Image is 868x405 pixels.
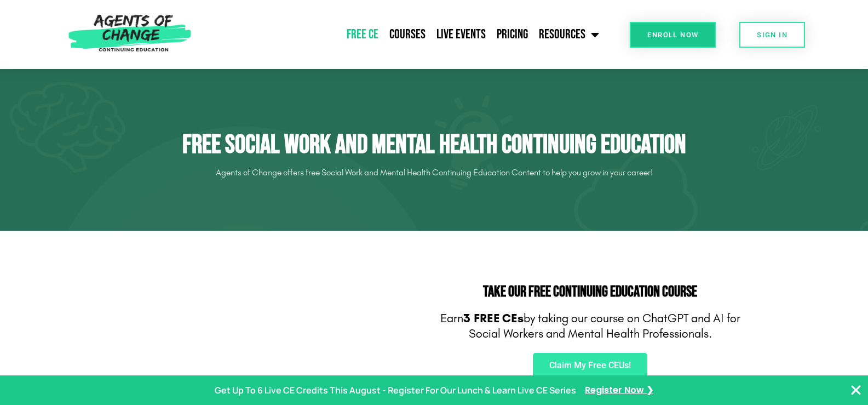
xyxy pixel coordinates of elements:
span: SIGN IN [757,31,787,38]
h1: Free Social Work and Mental Health Continuing Education [128,129,741,161]
a: Courses [384,21,431,48]
p: Earn by taking our course on ChatGPT and AI for Social Workers and Mental Health Professionals. [440,311,741,342]
span: Enroll Now [647,31,698,38]
a: Register Now ❯ [585,383,653,398]
b: 3 FREE CEs [463,311,524,326]
span: Claim My Free CEUs! [549,361,631,370]
a: Resources [533,21,605,48]
p: Agents of Change offers free Social Work and Mental Health Continuing Education Content to help y... [128,164,741,181]
h2: Take Our FREE Continuing Education Course [440,284,741,300]
a: SIGN IN [739,22,805,48]
nav: Menu [197,21,605,48]
a: Pricing [491,21,533,48]
p: Get Up To 6 Live CE Credits This August - Register For Our Lunch & Learn Live CE Series [215,383,576,398]
a: Live Events [431,21,491,48]
button: Close Banner [849,384,863,397]
a: Enroll Now [630,22,716,48]
a: Free CE [341,21,384,48]
a: Claim My Free CEUs! [533,353,647,378]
